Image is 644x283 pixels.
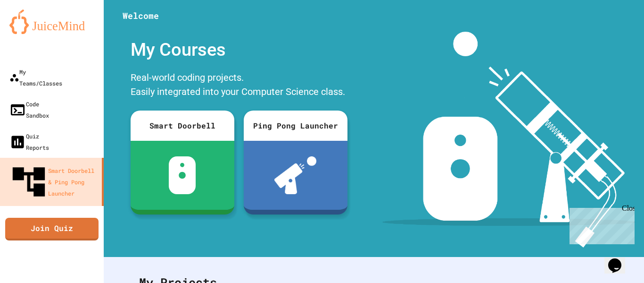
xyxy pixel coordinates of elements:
div: Real-world coding projects. Easily integrated into your Computer Science class. [126,68,352,103]
iframe: chat widget [604,245,635,274]
div: Chat with us now!Close [4,4,65,60]
img: ppl-with-ball.png [274,156,316,194]
div: Ping Pong Launcher [244,111,347,141]
iframe: chat widget [566,204,635,244]
img: banner-image-my-projects.png [382,32,635,248]
a: Join Quiz [5,218,99,240]
img: logo-orange.svg [9,9,94,34]
img: sdb-white.svg [169,156,196,194]
div: Quiz Reports [9,130,49,153]
div: My Courses [126,32,352,68]
div: Smart Doorbell & Ping Pong Launcher [9,163,98,201]
div: Smart Doorbell [131,111,234,141]
div: My Teams/Classes [9,66,62,89]
div: Code Sandbox [9,98,49,121]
